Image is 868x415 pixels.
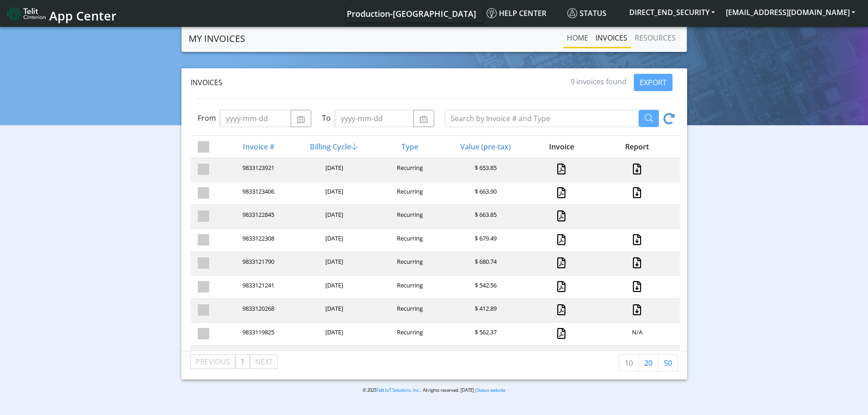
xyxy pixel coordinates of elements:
div: Recurring [371,187,447,200]
label: From [198,113,216,123]
span: Help center [487,8,546,18]
input: yyyy-mm-dd [220,110,291,127]
div: Value (pre-tax) [447,141,523,152]
img: knowledge.svg [487,8,497,18]
div: [DATE] [295,257,371,270]
a: Status [564,4,624,22]
button: [EMAIL_ADDRESS][DOMAIN_NAME] [720,4,861,20]
div: 9833121790 [220,257,295,270]
div: Invoice [523,141,598,152]
div: 9833121241 [220,281,295,293]
div: 9833122845 [220,210,295,223]
span: Previous [195,357,230,367]
div: 9833123406 [220,187,295,200]
span: Status [567,8,606,18]
div: Report [598,141,674,152]
div: Invoice # [220,141,295,152]
div: $ 679.49 [447,234,523,246]
a: 20 [638,354,658,372]
a: 50 [658,354,678,372]
p: © 2025 . All rights reserved. [DATE] | [224,387,644,394]
span: Next [255,357,273,367]
img: calendar.svg [419,116,428,123]
div: Recurring [371,328,447,340]
a: INVOICES [592,29,631,47]
div: Recurring [371,304,447,317]
div: [DATE] [295,281,371,293]
div: Recurring [371,164,447,176]
a: App Center [7,4,115,23]
label: To [322,113,331,123]
span: Invoices [190,77,222,87]
a: MY INVOICES [189,30,245,48]
div: Type [371,141,447,152]
div: 9833119825 [220,328,295,340]
span: App Center [49,7,117,24]
div: 9833123921 [220,164,295,176]
div: [DATE] [295,187,371,200]
input: Search by Invoice # and Type [445,110,639,127]
div: Recurring [371,234,447,246]
button: EXPORT [634,74,673,91]
span: N/A [632,328,642,336]
div: $ 542.56 [447,281,523,293]
div: $ 680.74 [447,257,523,270]
span: 9 invoices found [570,77,627,87]
img: calendar.svg [297,116,305,123]
div: 9833122308 [220,234,295,246]
a: RESOURCES [631,29,679,47]
button: DIRECT_END_SECURITY [624,4,720,20]
div: Recurring [371,281,447,293]
div: $ 663.85 [447,210,523,223]
div: [DATE] [295,210,371,223]
a: Help center [483,4,564,22]
div: [DATE] [295,304,371,317]
a: Status website [477,387,505,393]
div: Recurring [371,257,447,270]
div: $ 562.37 [447,328,523,340]
div: [DATE] [295,328,371,340]
input: yyyy-mm-dd [334,110,414,127]
img: logo-telit-cinterion-gw-new.png [7,6,46,21]
div: [DATE] [295,164,371,176]
div: $ 412.89 [447,304,523,317]
ul: Pagination [190,354,278,369]
a: Telit IoT Solutions, Inc. [376,387,421,393]
img: status.svg [567,8,577,18]
span: Production-[GEOGRAPHIC_DATA] [347,8,476,19]
div: $ 653.85 [447,164,523,176]
div: Billing Cycle [295,141,371,152]
a: Your current platform instance [346,4,476,22]
div: $ 663.90 [447,187,523,200]
div: [DATE] [295,234,371,246]
div: Recurring [371,210,447,223]
span: 1 [241,357,245,367]
div: 9833120268 [220,304,295,317]
a: Home [563,29,592,47]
